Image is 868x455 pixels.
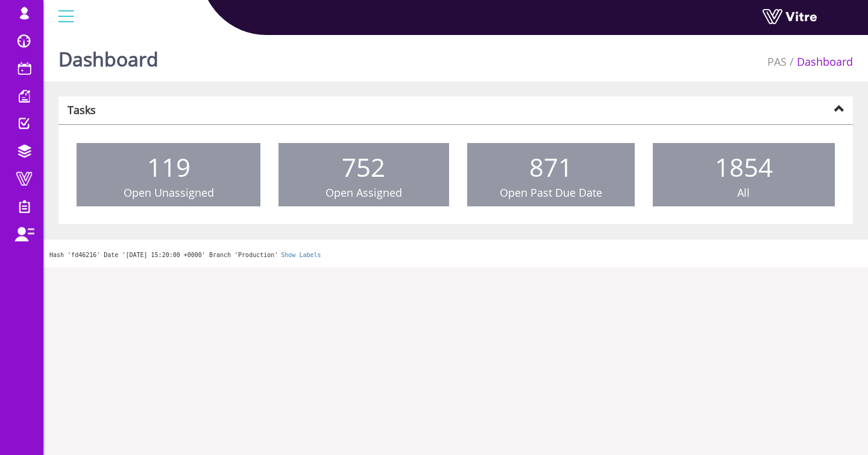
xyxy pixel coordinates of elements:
[529,150,573,184] span: 871
[715,150,773,184] span: 1854
[467,143,635,207] a: 871 Open Past Due Date
[500,185,602,200] span: Open Past Due Date
[281,252,321,258] a: Show Labels
[278,143,448,207] a: 752 Open Assigned
[737,185,750,200] span: All
[325,185,402,200] span: Open Assigned
[68,103,96,117] strong: Tasks
[49,252,278,258] span: Hash 'fd46216' Date '[DATE] 15:20:00 +0000' Branch 'Production'
[147,150,190,184] span: 119
[787,54,853,70] li: Dashboard
[653,143,835,207] a: 1854 All
[77,143,260,207] a: 119 Open Unassigned
[342,150,385,184] span: 752
[58,30,159,81] h1: Dashboard
[124,185,214,200] span: Open Unassigned
[767,54,787,69] a: PAS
